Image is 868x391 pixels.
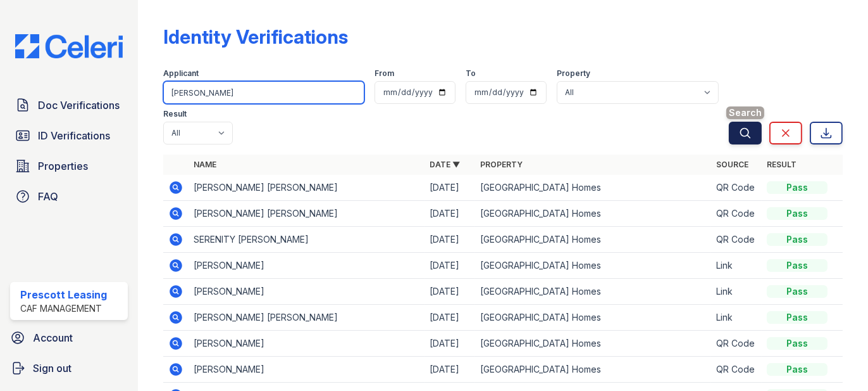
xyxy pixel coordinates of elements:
[194,160,216,169] a: Name
[475,305,711,331] td: [GEOGRAPHIC_DATA] Homes
[767,160,797,169] a: Result
[711,253,762,279] td: Link
[767,311,828,324] div: Pass
[711,331,762,357] td: QR Code
[425,227,475,253] td: [DATE]
[5,325,133,350] a: Account
[767,285,828,298] div: Pass
[375,68,394,79] label: From
[189,201,425,227] td: [PERSON_NAME] [PERSON_NAME]
[475,279,711,305] td: [GEOGRAPHIC_DATA] Homes
[425,357,475,383] td: [DATE]
[767,337,828,350] div: Pass
[38,189,58,204] span: FAQ
[711,305,762,331] td: Link
[189,175,425,201] td: [PERSON_NAME] [PERSON_NAME]
[38,98,120,113] span: Doc Verifications
[475,253,711,279] td: [GEOGRAPHIC_DATA] Homes
[33,361,71,376] span: Sign out
[163,68,199,79] label: Applicant
[189,227,425,253] td: SERENITY [PERSON_NAME]
[163,81,364,104] input: Search by name or phone number
[475,331,711,357] td: [GEOGRAPHIC_DATA] Homes
[475,227,711,253] td: [GEOGRAPHIC_DATA] Homes
[711,175,762,201] td: QR Code
[475,357,711,383] td: [GEOGRAPHIC_DATA] Homes
[189,357,425,383] td: [PERSON_NAME]
[475,175,711,201] td: [GEOGRAPHIC_DATA] Homes
[711,279,762,305] td: Link
[726,106,764,119] span: Search
[20,302,107,315] div: CAF Management
[189,279,425,305] td: [PERSON_NAME]
[425,331,475,357] td: [DATE]
[425,253,475,279] td: [DATE]
[20,287,107,302] div: Prescott Leasing
[767,259,828,272] div: Pass
[729,122,762,144] button: Search
[711,357,762,383] td: QR Code
[767,181,828,194] div: Pass
[10,123,128,148] a: ID Verifications
[38,158,88,174] span: Properties
[767,363,828,376] div: Pass
[425,279,475,305] td: [DATE]
[189,253,425,279] td: [PERSON_NAME]
[767,207,828,220] div: Pass
[425,201,475,227] td: [DATE]
[5,356,133,381] a: Sign out
[425,175,475,201] td: [DATE]
[10,93,128,118] a: Doc Verifications
[466,68,476,79] label: To
[189,305,425,331] td: [PERSON_NAME] [PERSON_NAME]
[716,160,748,169] a: Source
[430,160,460,169] a: Date ▼
[38,128,110,143] span: ID Verifications
[425,305,475,331] td: [DATE]
[163,25,348,48] div: Identity Verifications
[163,109,187,119] label: Result
[5,34,133,58] img: CE_Logo_Blue-a8612792a0a2168367f1c8372b55b34899dd931a85d93a1a3d3e32e68fde9ad4.png
[557,68,590,79] label: Property
[475,201,711,227] td: [GEOGRAPHIC_DATA] Homes
[10,153,128,179] a: Properties
[33,330,73,345] span: Account
[10,184,128,209] a: FAQ
[711,201,762,227] td: QR Code
[767,233,828,246] div: Pass
[480,160,523,169] a: Property
[711,227,762,253] td: QR Code
[189,331,425,357] td: [PERSON_NAME]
